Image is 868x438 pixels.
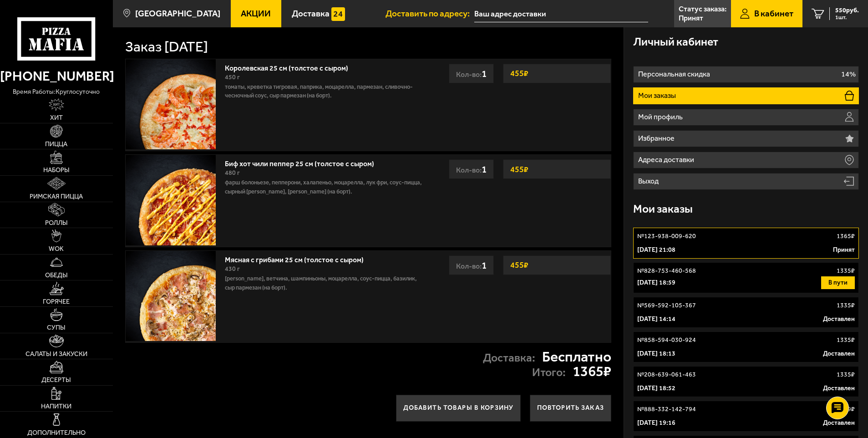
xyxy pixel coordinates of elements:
p: [PERSON_NAME], ветчина, шампиньоны, моцарелла, соус-пицца, базилик, сыр пармезан (на борт). [225,274,423,292]
span: 550 руб. [835,7,859,14]
p: Мои заказы [638,92,678,99]
button: Повторить заказ [530,395,611,422]
span: Горячее [43,299,70,305]
p: Статус заказа: [679,5,726,13]
span: Пицца [45,141,67,148]
div: Кол-во: [449,159,494,179]
span: Доставить по адресу: [386,9,474,18]
span: 1 [482,260,487,271]
strong: 1365 ₽ [573,364,611,379]
p: Итого: [532,367,566,378]
h3: Мои заказы [633,204,693,215]
span: Римская пицца [30,194,83,200]
span: Десерты [41,377,71,383]
p: Принят [679,15,703,22]
p: Избранное [638,135,677,142]
span: [GEOGRAPHIC_DATA] [135,9,220,18]
strong: 455 ₽ [508,161,531,178]
span: 480 г [225,169,240,177]
p: [DATE] 19:16 [637,418,675,428]
p: Доставлен [823,349,855,358]
p: Доставлен [823,315,855,324]
p: Адреса доставки [638,156,696,163]
strong: 455 ₽ [508,65,531,82]
p: Персональная скидка [638,71,712,78]
p: томаты, креветка тигровая, паприка, моцарелла, пармезан, сливочно-чесночный соус, сыр пармезан (н... [225,82,423,101]
p: 1365 ₽ [837,232,855,241]
p: Принят [833,245,855,255]
p: № 123-938-009-620 [637,232,696,241]
p: [DATE] 18:59 [637,278,675,287]
p: 14% [841,71,856,78]
span: Хит [50,115,63,121]
p: 1335 ₽ [837,301,855,310]
span: Школьная улица, 104к2 [474,5,648,22]
span: 1 [482,163,487,175]
p: Выход [638,178,661,185]
p: № 888-332-142-794 [637,405,696,414]
div: Кол-во: [449,64,494,83]
strong: 455 ₽ [508,256,531,274]
p: 1335 ₽ [837,336,855,345]
span: WOK [49,246,64,252]
p: [DATE] 14:14 [637,315,675,324]
span: Напитки [41,403,71,410]
span: Наборы [43,167,70,173]
a: №828-753-460-5681335₽[DATE] 18:59В пути [633,262,859,293]
span: Доставка [292,9,330,18]
span: Обеды [45,272,68,279]
p: Доставлен [823,384,855,393]
span: Роллы [45,220,68,226]
p: Доставка: [483,352,535,364]
span: 1 шт. [835,15,859,20]
p: Доставлен [823,418,855,428]
span: Супы [47,325,66,331]
a: №858-594-030-9241335₽[DATE] 18:13Доставлен [633,331,859,362]
button: Добавить товары в корзину [396,395,521,422]
span: 1 [482,68,487,79]
span: Дополнительно [27,430,86,436]
span: 450 г [225,73,240,81]
button: В пути [821,276,855,289]
a: Мясная с грибами 25 см (толстое с сыром) [225,253,373,264]
p: 1335 ₽ [837,266,855,275]
p: [DATE] 18:52 [637,384,675,393]
img: 15daf4d41897b9f0e9f617042186c801.svg [331,7,345,21]
span: 430 г [225,265,240,273]
p: № 828-753-460-568 [637,266,696,275]
a: Биф хот чили пеппер 25 см (толстое с сыром) [225,157,383,168]
p: [DATE] 18:13 [637,349,675,358]
p: Мой профиль [638,113,685,121]
p: фарш болоньезе, пепперони, халапеньо, моцарелла, лук фри, соус-пицца, сырный [PERSON_NAME], [PERS... [225,178,423,196]
p: № 858-594-030-924 [637,336,696,345]
p: 1335 ₽ [837,370,855,379]
a: Королевская 25 см (толстое с сыром) [225,61,357,72]
span: Салаты и закуски [25,351,87,357]
input: Ваш адрес доставки [474,5,648,22]
div: Кол-во: [449,255,494,275]
a: №569-592-105-3671335₽[DATE] 14:14Доставлен [633,297,859,328]
a: №123-938-009-6201365₽[DATE] 21:08Принят [633,228,859,259]
span: Акции [241,9,271,18]
h3: Личный кабинет [633,36,718,48]
p: № 569-592-105-367 [637,301,696,310]
strong: Бесплатно [542,350,611,364]
a: №208-639-061-4631335₽[DATE] 18:52Доставлен [633,366,859,397]
a: №888-332-142-794999₽[DATE] 19:16Доставлен [633,401,859,432]
p: № 208-639-061-463 [637,370,696,379]
p: [DATE] 21:08 [637,245,675,255]
span: В кабинет [754,9,793,18]
h1: Заказ [DATE] [125,40,208,54]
